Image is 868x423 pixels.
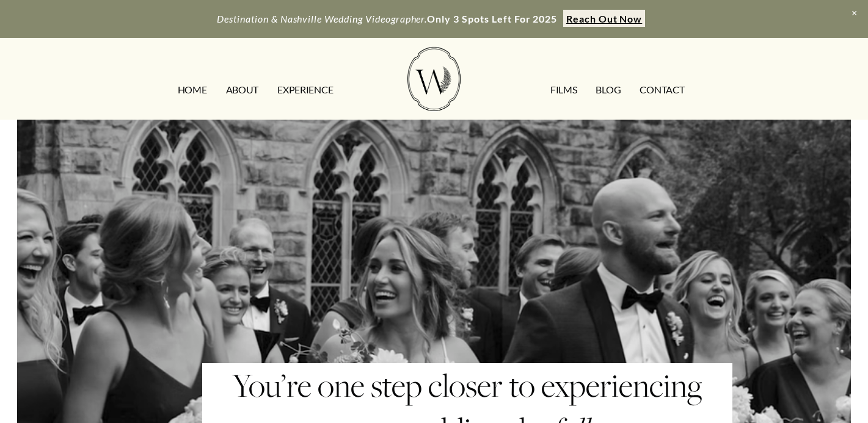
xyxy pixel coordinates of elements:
[566,13,642,24] strong: Reach Out Now
[640,81,684,100] a: CONTACT
[596,81,621,100] a: Blog
[226,81,258,100] a: ABOUT
[178,81,207,100] a: HOME
[277,81,333,100] a: EXPERIENCE
[563,10,644,27] a: Reach Out Now
[407,47,460,111] img: Wild Fern Weddings
[550,81,577,100] a: FILMS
